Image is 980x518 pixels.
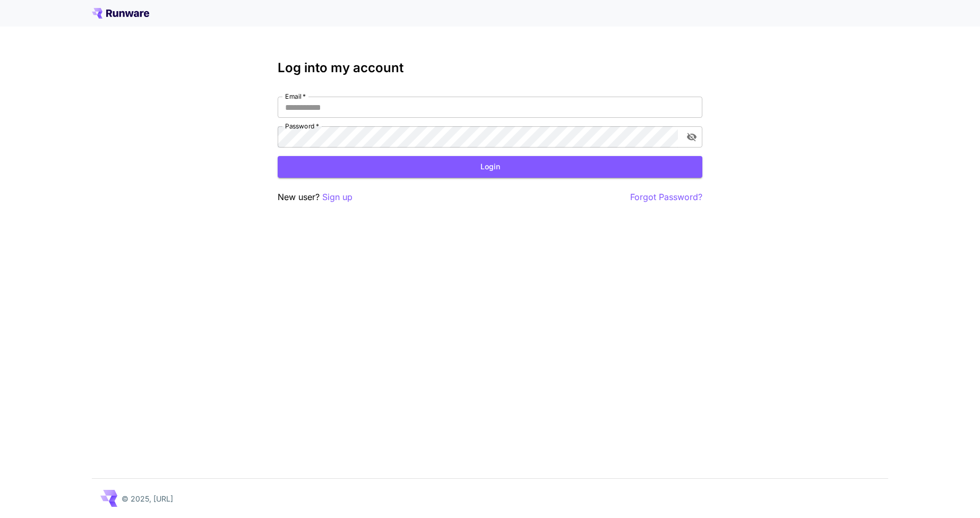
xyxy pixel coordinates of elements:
h3: Log into my account [278,61,702,75]
label: Password [285,122,319,131]
p: New user? [278,191,353,204]
button: Login [278,156,702,178]
button: toggle password visibility [682,127,701,146]
button: Forgot Password? [630,191,702,204]
label: Email [285,92,306,101]
button: Sign up [322,191,353,204]
p: © 2025, [URL] [122,493,173,504]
